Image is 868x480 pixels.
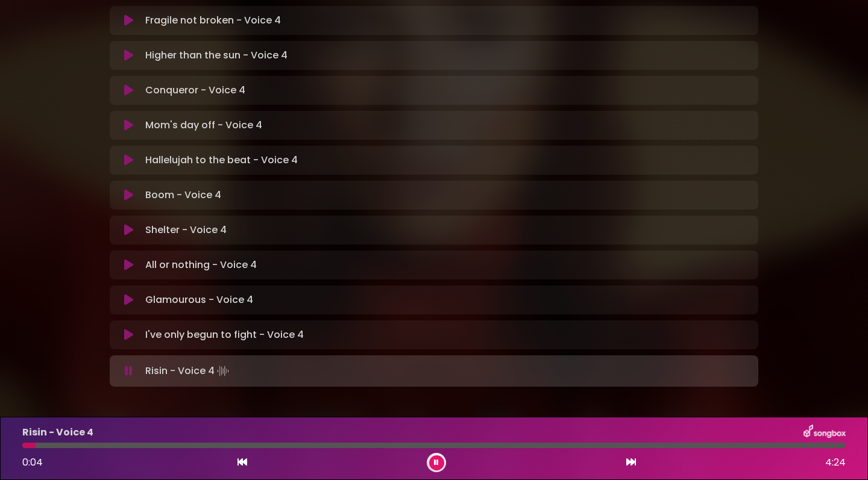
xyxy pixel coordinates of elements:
p: I've only begun to fight - Voice 4 [145,328,304,342]
p: Conqueror - Voice 4 [145,83,245,98]
p: Higher than the sun - Voice 4 [145,48,288,63]
p: Hallelujah to the beat - Voice 4 [145,153,298,167]
p: Glamourous - Voice 4 [145,293,253,307]
p: Shelter - Voice 4 [145,223,227,237]
img: waveform4.gif [215,363,231,379]
p: All or nothing - Voice 4 [145,258,257,272]
img: songbox-logo-white.png [804,425,846,440]
p: Boom - Voice 4 [145,188,221,202]
p: Fragile not broken - Voice 4 [145,13,281,28]
p: Risin - Voice 4 [22,425,93,440]
p: Mom's day off - Voice 4 [145,118,262,132]
p: Risin - Voice 4 [145,363,231,379]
